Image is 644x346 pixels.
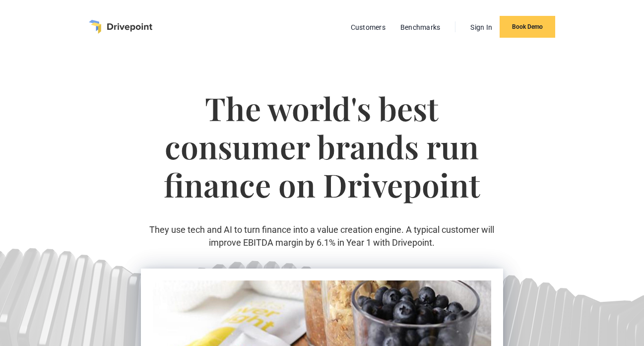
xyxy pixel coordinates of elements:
h1: The world's best consumer brands run finance on Drivepoint [141,89,504,223]
p: They use tech and AI to turn finance into a value creation engine. A typical customer will improv... [141,223,504,248]
a: Sign In [465,21,497,34]
a: Book Demo [500,16,555,38]
a: Customers [346,21,390,34]
a: Benchmarks [395,21,446,34]
a: home [89,20,152,34]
